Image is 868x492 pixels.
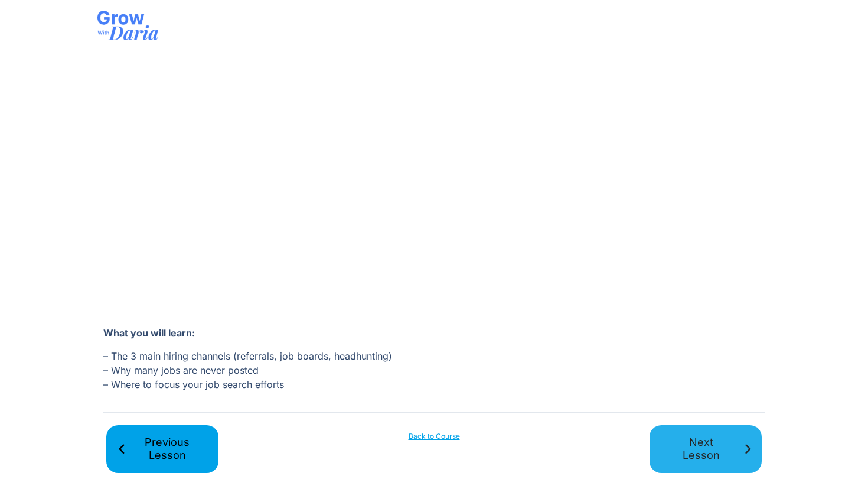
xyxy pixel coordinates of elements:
[103,327,195,339] strong: What you will learn:
[106,425,218,473] a: Previous Lesson
[650,425,762,473] a: Next Lesson
[103,349,765,391] p: – The 3 main hiring channels (referrals, job boards, headhunting) – Why many jobs are never poste...
[126,436,208,462] span: Previous Lesson
[660,436,742,462] span: Next Lesson
[378,431,490,442] a: Back to Course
